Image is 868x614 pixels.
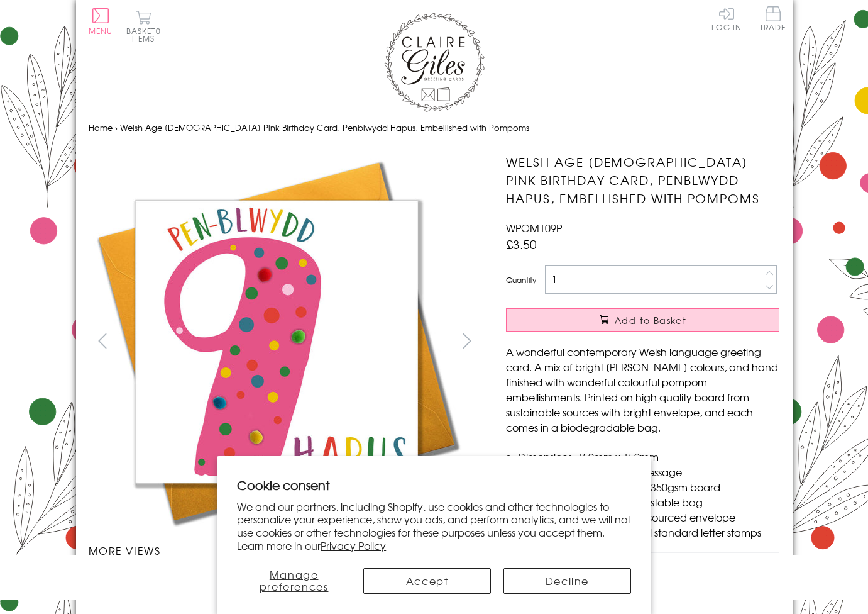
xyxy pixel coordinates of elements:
[711,6,742,31] a: Log In
[126,10,161,42] button: Basket0 items
[506,274,536,286] label: Quantity
[506,153,779,207] h1: Welsh Age [DEMOGRAPHIC_DATA] Pink Birthday Card, Penblwydd Hapus, Embellished with Pompoms
[260,567,329,594] span: Manage preferences
[481,153,858,530] img: Welsh Age 9 Pink Birthday Card, Penblwydd Hapus, Embellished with Pompoms
[89,25,113,36] span: Menu
[384,13,485,112] img: Claire Giles Greetings Cards
[237,568,351,594] button: Manage preferences
[453,327,481,355] button: next
[89,115,780,141] nav: breadcrumbs
[615,314,686,327] span: Add to Basket
[89,121,113,133] a: Home
[88,153,465,530] img: Welsh Age 9 Pink Birthday Card, Penblwydd Hapus, Embellished with Pompoms
[519,449,779,464] li: Dimensions: 150mm x 150mm
[89,543,481,558] h3: More views
[503,568,631,594] button: Decline
[506,344,779,435] p: A wonderful contemporary Welsh language greeting card. A mix of bright [PERSON_NAME] colours, and...
[506,308,779,332] button: Add to Basket
[115,121,118,133] span: ›
[363,568,491,594] button: Accept
[760,6,786,33] a: Trade
[321,538,386,553] a: Privacy Policy
[237,500,631,552] p: We and our partners, including Shopify, use cookies and other technologies to personalize your ex...
[760,6,786,31] span: Trade
[89,8,113,35] button: Menu
[237,476,631,494] h2: Cookie consent
[120,121,529,133] span: Welsh Age [DEMOGRAPHIC_DATA] Pink Birthday Card, Penblwydd Hapus, Embellished with Pompoms
[89,327,117,355] button: prev
[132,25,161,44] span: 0 items
[137,613,138,614] img: Welsh Age 9 Pink Birthday Card, Penblwydd Hapus, Embellished with Pompoms
[506,220,562,235] span: WPOM109P
[506,235,537,253] span: £3.50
